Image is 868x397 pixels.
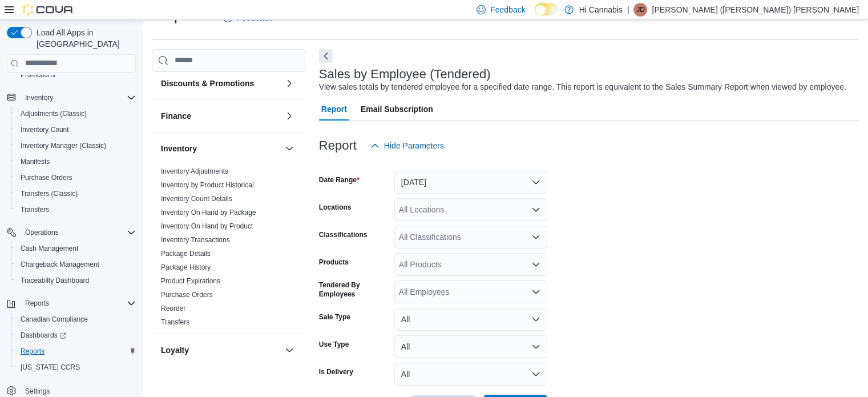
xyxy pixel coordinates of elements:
a: Traceabilty Dashboard [16,274,94,287]
label: Use Type [319,340,349,349]
span: Loyalty Adjustments [161,368,222,378]
span: Inventory Count [21,125,69,134]
span: Manifests [16,155,136,169]
span: Email Subscription [361,98,433,121]
span: Traceabilty Dashboard [16,274,136,287]
button: Discounts & Promotions [161,78,280,89]
span: Traceabilty Dashboard [21,276,89,285]
span: Purchase Orders [21,173,72,182]
button: Inventory [161,143,280,154]
button: Promotions [11,67,140,83]
span: Feedback [490,4,525,15]
a: Cash Management [16,242,83,255]
button: Traceabilty Dashboard [11,272,140,288]
button: Discounts & Promotions [282,77,296,90]
button: All [394,308,547,331]
h3: Inventory [161,143,197,154]
a: Purchase Orders [161,291,213,299]
a: Package History [161,263,211,271]
span: Purchase Orders [16,171,136,185]
a: Reports [16,344,49,358]
a: Inventory by Product Historical [161,181,254,189]
div: Inventory [152,165,305,334]
span: Inventory Transactions [161,235,230,244]
button: Reports [21,296,54,310]
h3: Finance [161,110,191,122]
a: Promotions [16,68,60,82]
span: Promotions [16,68,136,82]
span: Manifests [21,157,50,166]
span: Reports [16,344,136,358]
a: Inventory Transactions [161,236,230,244]
button: [US_STATE] CCRS [11,359,140,375]
span: Inventory On Hand by Product [161,222,253,231]
button: Reports [2,295,140,311]
a: Purchase Orders [16,171,77,185]
button: Inventory Count [11,122,140,138]
span: Adjustments (Classic) [21,109,87,118]
button: Inventory Manager (Classic) [11,138,140,154]
span: Dashboards [21,331,66,340]
span: Inventory [21,91,136,105]
button: Open list of options [531,287,540,296]
a: Manifests [16,155,54,169]
label: Classifications [319,230,368,239]
label: Products [319,258,349,267]
span: Transfers (Classic) [21,189,78,198]
button: Finance [282,109,296,123]
p: | [627,3,629,17]
a: Canadian Compliance [16,312,92,326]
button: All [394,335,547,358]
span: Inventory On Hand by Package [161,208,256,217]
button: [DATE] [394,171,547,194]
h3: Sales by Employee (Tendered) [319,67,491,81]
span: Dashboards [16,328,136,342]
button: Adjustments (Classic) [11,106,140,122]
img: Cova [23,4,74,15]
button: Loyalty [282,343,296,357]
button: Purchase Orders [11,170,140,186]
span: Dark Mode [535,15,535,16]
button: Operations [2,224,140,240]
a: Inventory On Hand by Package [161,208,256,216]
span: Report [321,98,347,121]
h3: Loyalty [161,344,189,356]
div: View sales totals by tendered employee for a specified date range. This report is equivalent to t... [319,81,846,93]
a: [US_STATE] CCRS [16,360,84,374]
span: Transfers [16,203,136,216]
a: Adjustments (Classic) [16,107,91,121]
span: Transfers [161,318,189,327]
span: Inventory Count Details [161,194,232,203]
a: Inventory Count [16,123,74,137]
button: Operations [21,226,63,239]
button: Transfers (Classic) [11,186,140,202]
span: Reports [25,299,49,308]
button: Reports [11,343,140,359]
a: Chargeback Management [16,258,104,271]
span: Reorder [161,304,185,313]
span: JD [636,3,645,17]
label: Locations [319,203,352,212]
label: Is Delivery [319,367,353,376]
a: Inventory Adjustments [161,167,228,175]
span: Operations [21,226,136,239]
span: Product Expirations [161,276,220,286]
span: Washington CCRS [16,360,136,374]
span: Reports [21,347,45,356]
label: Date Range [319,175,360,185]
h3: Report [319,139,357,153]
p: [PERSON_NAME] ([PERSON_NAME]) [PERSON_NAME] [652,3,859,17]
label: Tendered By Employees [319,280,390,299]
a: Transfers (Classic) [16,187,82,200]
button: Manifests [11,154,140,170]
a: Inventory Count Details [161,195,232,203]
button: Canadian Compliance [11,311,140,327]
p: Hi Cannabis [579,3,623,17]
span: Transfers [21,205,49,214]
span: Canadian Compliance [16,312,136,326]
a: Reorder [161,304,185,312]
a: Dashboards [11,327,140,343]
a: Dashboards [16,328,71,342]
span: Settings [25,387,50,396]
span: Reports [21,296,136,310]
